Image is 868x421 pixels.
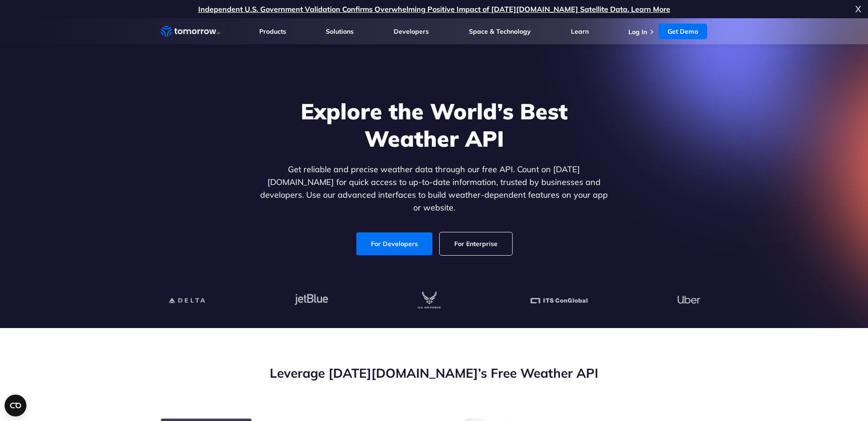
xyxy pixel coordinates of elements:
a: Solutions [326,27,354,36]
h1: Explore the World’s Best Weather API [258,98,610,152]
a: Developers [394,27,429,36]
a: Space & Technology [469,27,531,36]
a: For Developers [356,232,432,255]
a: Log In [628,28,647,36]
h2: Leverage [DATE][DOMAIN_NAME]’s Free Weather API [161,365,708,382]
button: Open CMP widget [5,395,26,416]
a: Get Demo [658,24,707,39]
a: Home link [161,25,220,38]
a: Learn [571,27,589,36]
p: Get reliable and precise weather data through our free API. Count on [DATE][DOMAIN_NAME] for quic... [258,163,610,214]
a: Independent U.S. Government Validation Confirms Overwhelming Positive Impact of [DATE][DOMAIN_NAM... [198,5,670,14]
a: For Enterprise [440,232,512,255]
a: Products [259,27,286,36]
